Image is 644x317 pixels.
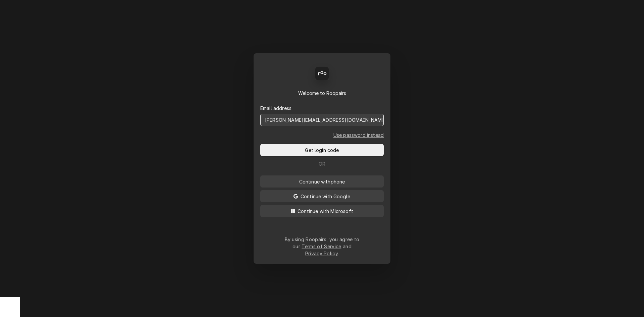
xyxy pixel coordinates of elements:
span: Continue with Microsoft [296,208,355,215]
input: email@mail.com [260,114,384,126]
a: Privacy Policy [305,251,338,256]
button: Get login code [260,144,384,156]
div: Welcome to Roopairs [260,90,384,97]
div: By using Roopairs, you agree to our and . [284,236,360,257]
button: Continue with Google [260,190,384,202]
a: Terms of Service [302,244,341,249]
button: Continue withphone [260,175,384,188]
span: Continue with Google [299,193,352,200]
div: Or [260,160,384,167]
a: Go to Email and password form [333,131,384,139]
label: Email address [260,105,291,112]
button: Continue with Microsoft [260,205,384,217]
span: Get login code [304,147,340,154]
span: Continue with phone [298,178,346,185]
